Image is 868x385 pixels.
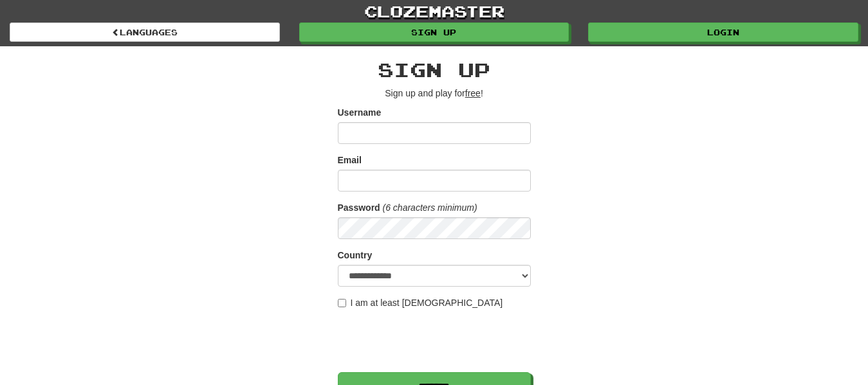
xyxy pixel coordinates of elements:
h2: Sign up [338,59,531,80]
iframe: reCAPTCHA [338,316,533,366]
label: Password [338,201,380,214]
u: free [465,88,481,98]
em: (6 characters minimum) [383,202,477,213]
label: Username [338,106,382,119]
p: Sign up and play for ! [338,87,531,100]
label: I am at least [DEMOGRAPHIC_DATA] [338,296,503,309]
label: Country [338,249,373,262]
a: Sign up [299,22,569,42]
a: Login [588,22,858,42]
label: Email [338,154,362,166]
a: Languages [10,22,280,42]
input: I am at least [DEMOGRAPHIC_DATA] [338,299,346,307]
